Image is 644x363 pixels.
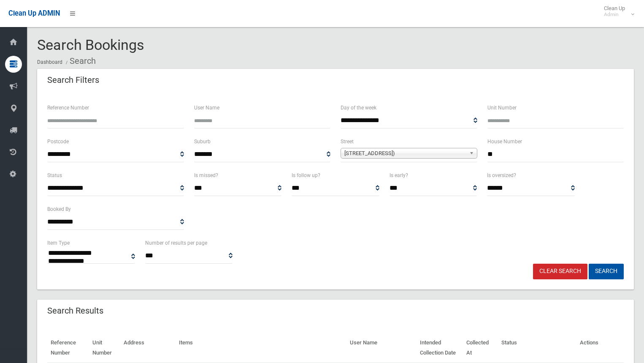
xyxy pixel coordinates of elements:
label: Number of results per page [145,238,207,248]
span: Clean Up [600,5,633,18]
label: Status [47,171,62,180]
th: Intended Collection Date [417,333,463,363]
span: [STREET_ADDRESS]) [344,148,466,158]
th: Collected At [463,333,498,363]
label: User Name [194,103,219,112]
header: Search Filters [37,72,109,88]
span: Clean Up ADMIN [8,9,60,17]
label: Unit Number [487,103,517,112]
a: Dashboard [37,59,62,65]
th: Reference Number [47,333,89,363]
a: Clear Search [533,264,587,279]
label: Postcode [47,137,69,146]
th: Status [498,333,576,363]
th: Unit Number [89,333,120,363]
label: Street [341,137,354,146]
header: Search Results [37,303,114,319]
label: Booked By [47,205,71,214]
li: Search [64,53,96,69]
label: Day of the week [341,103,376,112]
th: Address [120,333,176,363]
th: Items [176,333,346,363]
label: Is early? [390,171,408,180]
th: Actions [576,333,624,363]
label: Reference Number [47,103,89,112]
span: Search Bookings [37,36,144,53]
th: User Name [346,333,417,363]
button: Search [589,264,624,279]
label: Is follow up? [292,171,320,180]
label: Item Type [47,238,70,248]
label: Is missed? [194,171,218,180]
label: House Number [487,137,522,146]
small: Admin [604,11,625,18]
label: Suburb [194,137,211,146]
label: Is oversized? [487,171,516,180]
